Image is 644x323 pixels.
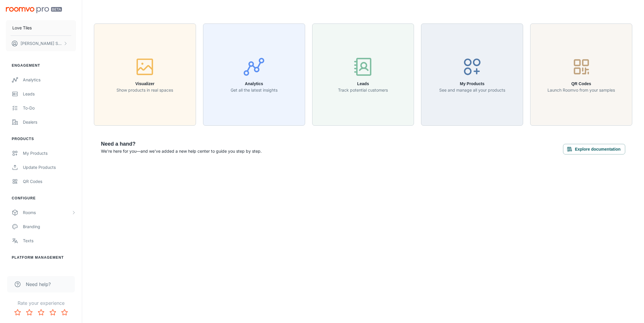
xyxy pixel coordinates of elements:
h6: QR Codes [547,80,615,87]
p: See and manage all your products [439,87,505,93]
div: Analytics [23,77,76,83]
button: [PERSON_NAME] Serodio [6,36,76,51]
h6: Analytics [231,80,278,87]
h6: Visualizer [116,80,173,87]
a: Explore documentation [563,146,625,152]
h6: My Products [439,80,505,87]
p: Launch Roomvo from your samples [547,87,615,93]
p: Love Tiles [12,25,32,31]
a: AnalyticsGet all the latest insights [203,71,305,77]
div: Update Products [23,164,76,171]
p: Show products in real spaces [116,87,173,93]
button: AnalyticsGet all the latest insights [203,23,305,126]
p: Get all the latest insights [231,87,278,93]
p: We're here for you—and we've added a new help center to guide you step by step. [101,148,262,154]
button: Love Tiles [6,20,76,36]
button: LeadsTrack potential customers [312,23,414,126]
a: My ProductsSee and manage all your products [421,71,523,77]
div: QR Codes [23,178,76,185]
div: My Products [23,150,76,157]
div: To-do [23,105,76,111]
p: [PERSON_NAME] Serodio [21,40,62,47]
button: QR CodesLaunch Roomvo from your samples [530,23,632,126]
div: Leads [23,91,76,97]
h6: Leads [338,80,388,87]
h6: Need a hand? [101,140,262,148]
a: QR CodesLaunch Roomvo from your samples [530,71,632,77]
img: Roomvo PRO Beta [6,7,62,13]
button: My ProductsSee and manage all your products [421,23,523,126]
div: Dealers [23,119,76,125]
p: Track potential customers [338,87,388,93]
a: LeadsTrack potential customers [312,71,414,77]
button: Explore documentation [563,144,625,154]
button: VisualizerShow products in real spaces [94,23,196,126]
